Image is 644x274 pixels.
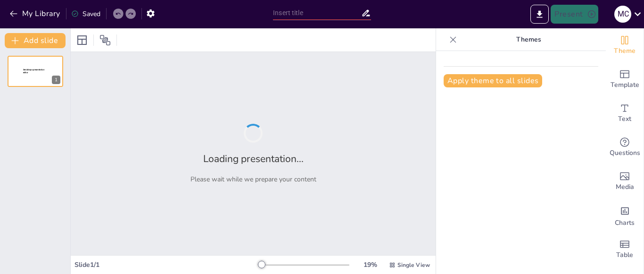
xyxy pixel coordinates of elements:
span: Single View [397,261,430,269]
div: Layout [74,33,90,48]
div: 1 [52,76,60,84]
div: Add ready made slides [606,62,644,96]
div: Slide 1 / 1 [74,260,259,269]
div: 1 [8,56,63,87]
button: M C [614,5,631,24]
div: Add a table [606,232,644,266]
div: Get real-time input from your audience [606,130,644,164]
span: Theme [614,46,636,56]
input: Insert title [273,6,361,20]
div: M C [614,6,631,23]
h2: Loading presentation... [203,152,304,165]
div: Add charts and graphs [606,198,644,232]
span: Questions [610,148,640,158]
span: Charts [615,218,635,228]
button: Apply theme to all slides [444,74,542,87]
span: Text [618,114,631,124]
button: Present [551,5,598,24]
div: Change the overall theme [606,28,644,62]
div: 19 % [359,260,381,269]
span: Table [616,250,633,260]
div: Add images, graphics, shapes or video [606,164,644,198]
span: Media [616,182,634,192]
span: Template [611,80,639,90]
button: Export to PowerPoint [530,5,549,24]
button: My Library [7,6,64,21]
span: Sendsteps presentation editor [23,68,44,74]
span: Position [99,34,111,46]
button: Add slide [5,33,66,48]
div: Add text boxes [606,96,644,130]
p: Themes [461,28,596,51]
div: Saved [71,9,100,18]
p: Please wait while we prepare your content [190,175,316,184]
